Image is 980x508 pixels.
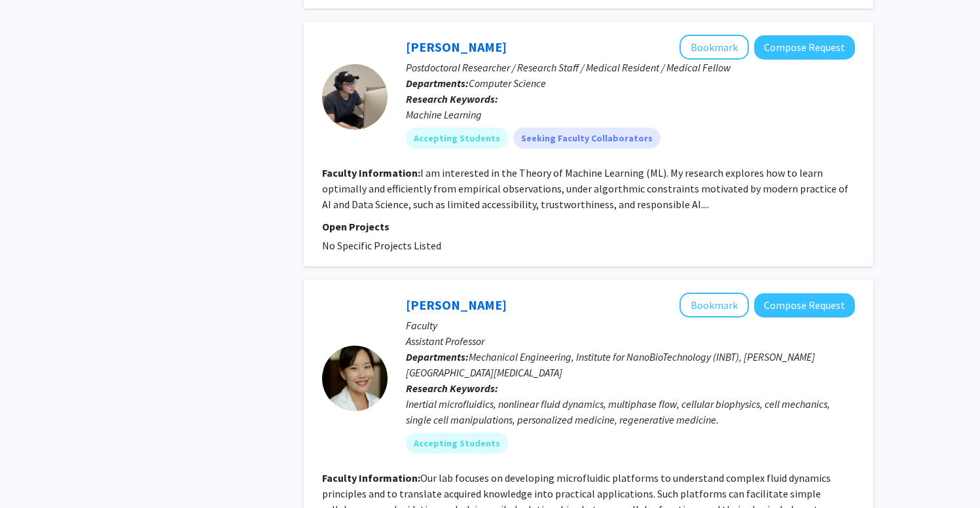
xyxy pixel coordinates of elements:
[680,293,749,317] button: Add Claire Hur to Bookmarks
[406,433,508,454] mat-chip: Accepting Students
[406,396,855,427] div: Inertial microfluidics, nonlinear fluid dynamics, multiphase flow, cellular biophysics, cell mech...
[406,92,498,105] b: Research Keywords:
[406,77,469,90] b: Departments:
[406,333,855,349] p: Assistant Professor
[406,39,507,55] a: [PERSON_NAME]
[406,107,855,122] div: Machine Learning
[406,317,855,333] p: Faculty
[754,35,855,60] button: Compose Request to Thanh Nguyen-Tang
[513,128,661,149] mat-chip: Seeking Faculty Collaborators
[322,471,420,484] b: Faculty Information:
[406,350,815,379] span: Mechanical Engineering, Institute for NanoBioTechnology (INBT), [PERSON_NAME][GEOGRAPHIC_DATA][ME...
[406,382,498,395] b: Research Keywords:
[406,60,855,75] p: Postdoctoral Researcher / Research Staff / Medical Resident / Medical Fellow
[406,350,469,363] b: Departments:
[754,293,855,317] button: Compose Request to Claire Hur
[322,166,420,179] b: Faculty Information:
[469,77,546,90] span: Computer Science
[322,166,848,211] fg-read-more: I am interested in the Theory of Machine Learning (ML). My research explores how to learn optimal...
[322,219,855,234] p: Open Projects
[406,128,508,149] mat-chip: Accepting Students
[406,297,507,313] a: [PERSON_NAME]
[322,239,441,252] span: No Specific Projects Listed
[680,35,749,60] button: Add Thanh Nguyen-Tang to Bookmarks
[10,449,56,498] iframe: Chat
